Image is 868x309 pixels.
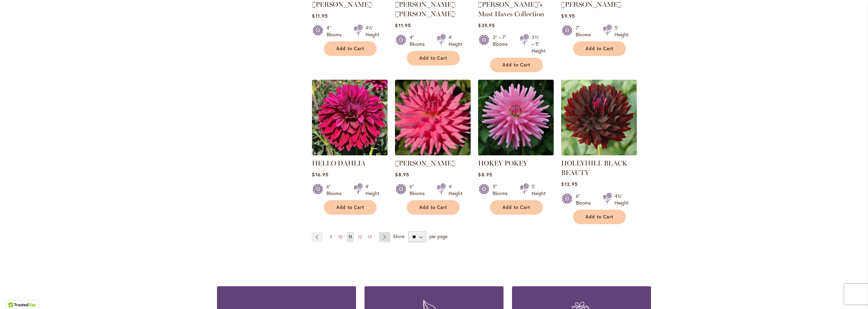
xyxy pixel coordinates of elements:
img: Hello Dahlia [312,80,388,155]
span: per page [429,233,448,239]
a: HELLO DAHLIA [312,159,366,167]
button: Add to Cart [573,210,626,224]
div: 6" Blooms [410,183,429,197]
span: Add to Cart [586,46,613,52]
span: Show [393,233,405,239]
button: Add to Cart [324,41,377,56]
img: HERBERT SMITH [395,80,471,155]
span: $8.95 [395,171,409,178]
iframe: Launch Accessibility Center [5,285,24,304]
a: HOLLYHILL BLACK BEAUTY [561,150,637,157]
div: 5' Height [615,24,629,38]
div: 4' Height [449,34,462,47]
div: 4½' Height [366,24,379,38]
button: Add to Cart [490,200,543,215]
div: 4" Blooms [410,34,429,47]
a: HOLLYHILL BLACK BEAUTY [561,159,627,177]
div: 5" Blooms [493,183,512,197]
div: 4' Height [449,183,462,197]
button: Add to Cart [324,200,377,215]
span: 13 [368,234,372,239]
span: Add to Cart [586,214,613,220]
div: 3½' – 5' Height [532,34,546,54]
button: Add to Cart [407,51,460,65]
span: 11 [349,234,352,239]
span: Add to Cart [336,46,364,52]
span: Add to Cart [419,205,447,210]
span: Add to Cart [502,62,530,68]
a: HOKEY POKEY [478,159,528,167]
span: Add to Cart [502,205,530,210]
a: Hello Dahlia [312,150,388,157]
button: Add to Cart [407,200,460,215]
span: $39.95 [478,22,495,28]
span: $8.95 [478,171,492,178]
span: $12.95 [561,181,577,187]
a: 9 [328,232,334,242]
button: Add to Cart [573,41,626,56]
div: 6" Blooms [327,183,346,197]
a: 13 [366,232,374,242]
a: HERBERT SMITH [395,150,471,157]
span: Add to Cart [336,205,364,210]
a: [PERSON_NAME] [561,0,622,8]
a: [PERSON_NAME]'s Must Haves Collection [478,0,544,18]
a: [PERSON_NAME] [395,159,455,167]
div: 3" – 7" Blooms [493,34,512,54]
button: Add to Cart [490,58,543,72]
span: Add to Cart [419,55,447,61]
span: $9.95 [561,13,575,19]
a: [PERSON_NAME] [312,0,372,8]
div: 5' Height [532,183,546,197]
a: HOKEY POKEY [478,150,554,157]
span: 9 [330,234,332,239]
span: $11.95 [312,13,328,19]
div: 4½' Height [615,193,629,206]
span: $11.95 [395,22,411,28]
a: 12 [356,232,363,242]
div: 4" Blooms [327,24,346,38]
a: [PERSON_NAME] [PERSON_NAME] [395,0,455,18]
a: 10 [337,232,344,242]
div: 7" Blooms [576,24,595,38]
img: HOKEY POKEY [478,80,554,155]
span: 10 [338,234,342,239]
div: 4' Height [366,183,379,197]
span: 12 [358,234,362,239]
span: $16.95 [312,171,328,178]
img: HOLLYHILL BLACK BEAUTY [561,80,637,155]
div: 6" Blooms [576,193,595,206]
